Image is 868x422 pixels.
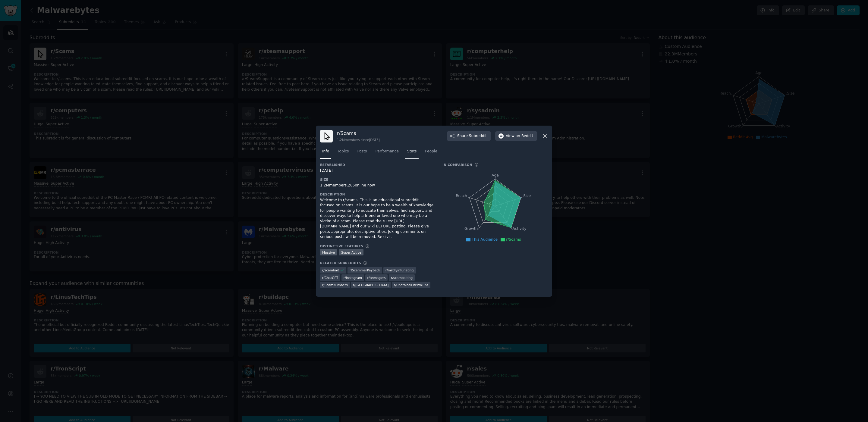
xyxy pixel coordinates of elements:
div: [DATE] [320,168,434,173]
span: r/ scambaiting [391,276,413,280]
a: Posts [355,147,369,159]
button: ShareSubreddit [447,131,491,141]
h3: Distinctive Features [320,244,363,248]
button: Viewon Reddit [495,131,537,141]
span: r/ teenagers [367,276,386,280]
div: Massive [320,249,337,255]
span: Topics [338,149,349,154]
tspan: Activity [513,227,527,231]
tspan: Age [492,173,499,177]
a: People [423,147,439,159]
span: r/ mildlyinfuriating [385,268,414,272]
span: Share [457,133,487,139]
h3: Size [320,177,434,182]
span: r/ UnethicalLifeProTips [394,283,428,287]
span: r/ scambait [322,268,339,272]
span: on Reddit [516,133,533,139]
div: Welcome to r/scams. This is an educational subreddit focused on scams. It is our hope to be a wea... [320,198,434,240]
h3: Established [320,163,434,167]
h3: Description [320,192,434,196]
span: Info [322,149,329,154]
a: Topics [335,147,351,159]
div: 1.2M members, 285 online now [320,183,434,188]
tspan: Reach [456,193,467,198]
span: r/Scams [506,237,521,242]
tspan: Size [523,193,531,198]
div: 1.2M members since [DATE] [337,138,380,142]
div: Super Active [339,249,363,255]
h3: r/ Scams [337,130,380,136]
span: r/ Instagram [344,276,362,280]
span: Performance [375,149,399,154]
h3: Related Subreddits [320,261,361,265]
span: r/ ScammerPayback [350,268,380,272]
span: Stats [407,149,417,154]
a: Performance [373,147,401,159]
span: View [506,133,533,139]
img: Scams [320,130,333,142]
span: This Audience [472,237,498,242]
tspan: Growth [464,227,478,231]
a: Info [320,147,331,159]
h3: In Comparison [442,163,472,167]
span: Subreddit [469,133,487,139]
span: r/ ChatGPT [322,276,338,280]
span: r/ ScamNumbers [322,283,348,287]
span: Posts [357,149,367,154]
a: Stats [405,147,419,159]
span: r/ [GEOGRAPHIC_DATA] [353,283,388,287]
span: People [425,149,437,154]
